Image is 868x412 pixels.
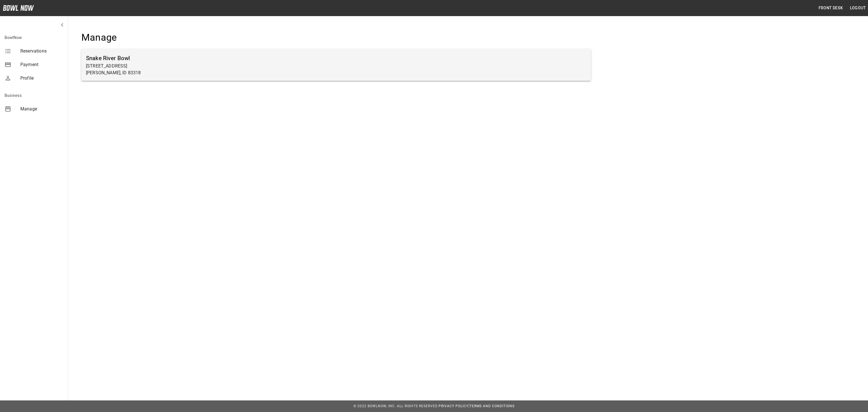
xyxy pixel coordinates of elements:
[20,61,63,68] span: Payment
[20,75,63,82] span: Profile
[816,3,845,13] button: Front Desk
[86,69,586,76] p: [PERSON_NAME], ID 83318
[81,32,591,43] h4: Manage
[353,404,439,408] span: © 2022 BowlNow, Inc. All Rights Reserved.
[20,106,63,112] span: Manage
[848,3,868,13] button: Logout
[20,48,63,55] span: Reservations
[470,404,515,408] a: Terms and Conditions
[86,54,586,63] h6: Snake River Bowl
[86,63,586,69] p: [STREET_ADDRESS]
[439,404,468,408] a: Privacy Policy
[3,5,34,11] img: logo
